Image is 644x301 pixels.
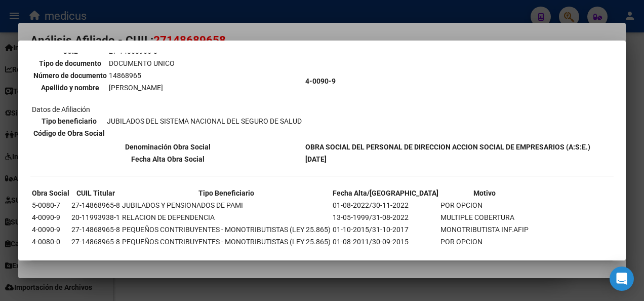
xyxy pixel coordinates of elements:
th: Fecha Alta/[GEOGRAPHIC_DATA] [332,187,439,199]
td: 27-14868965-8 [71,224,120,235]
b: 4-0090-9 [305,77,336,85]
th: Tipo de documento [33,58,107,69]
td: POR OPCION [440,200,529,211]
div: Open Intercom Messenger [610,267,634,291]
th: Denominación Obra Social [31,141,304,153]
th: Obra Social [31,187,70,199]
td: 4-0090-9 [31,212,70,223]
td: 4-0080-0 [31,236,70,247]
th: CUIL Titular [71,187,120,199]
th: Número de documento [33,70,107,81]
td: 01-10-2015/31-10-2017 [332,224,439,235]
td: [PERSON_NAME] [108,82,175,93]
td: 13-05-1999/31-08-2022 [332,212,439,223]
td: RELACION DE DEPENDENCIA [122,212,331,223]
td: Datos personales Datos de Afiliación [31,22,304,140]
td: DOCUMENTO UNICO [108,58,175,69]
td: 27-14868965-8 [71,200,120,211]
b: [DATE] [305,155,327,163]
th: Motivo [440,187,529,199]
th: Tipo beneficiario [33,116,105,127]
td: 4-0090-9 [31,224,70,235]
td: PEQUEÑOS CONTRIBUYENTES - MONOTRIBUTISTAS (LEY 25.865) [122,224,331,235]
th: Apellido y nombre [33,82,107,93]
td: PEQUEÑOS CONTRIBUYENTES - MONOTRIBUTISTAS (LEY 25.865) [122,236,331,247]
td: 14868965 [108,70,175,81]
td: POR OPCION [440,236,529,247]
td: 20-11993938-1 [71,212,120,223]
th: Código de Obra Social [33,128,105,139]
th: Fecha Alta Obra Social [31,154,304,165]
td: 5-0080-7 [31,200,70,211]
td: 27-14868965-8 [71,236,120,247]
th: Tipo Beneficiario [122,187,331,199]
td: JUBILADOS DEL SISTEMA NACIONAL DEL SEGURO DE SALUD [106,116,302,127]
b: OBRA SOCIAL DEL PERSONAL DE DIRECCION ACCION SOCIAL DE EMPRESARIOS (A:S:E.) [305,143,590,151]
td: 01-08-2011/30-09-2015 [332,236,439,247]
td: MONOTRIBUTISTA INF.AFIP [440,224,529,235]
td: 01-08-2022/30-11-2022 [332,200,439,211]
td: JUBILADOS Y PENSIONADOS DE PAMI [122,200,331,211]
td: MULTIPLE COBERTURA [440,212,529,223]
